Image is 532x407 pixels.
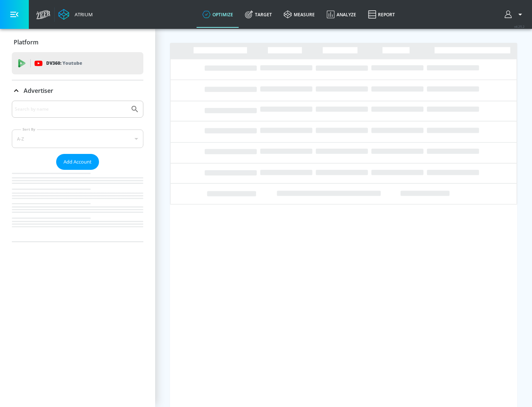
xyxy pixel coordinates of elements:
div: Advertiser [12,101,143,242]
p: DV360: [46,59,82,67]
input: Search by name [15,104,127,114]
span: Add Account [64,158,92,166]
a: measure [278,1,321,28]
a: Target [239,1,278,28]
div: Atrium [72,11,93,18]
label: Sort By [21,127,37,132]
nav: list of Advertiser [12,170,143,242]
p: Youtube [62,59,82,67]
p: Platform [14,38,38,46]
a: Analyze [321,1,362,28]
div: A-Z [12,129,143,148]
a: Report [362,1,401,28]
div: Platform [12,32,143,53]
a: optimize [197,1,239,28]
p: Advertiser [24,87,53,95]
div: Advertiser [12,80,143,101]
a: Atrium [58,9,93,20]
button: Add Account [56,154,99,170]
div: DV360: Youtube [12,52,143,74]
span: v 4.25.2 [514,24,525,28]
